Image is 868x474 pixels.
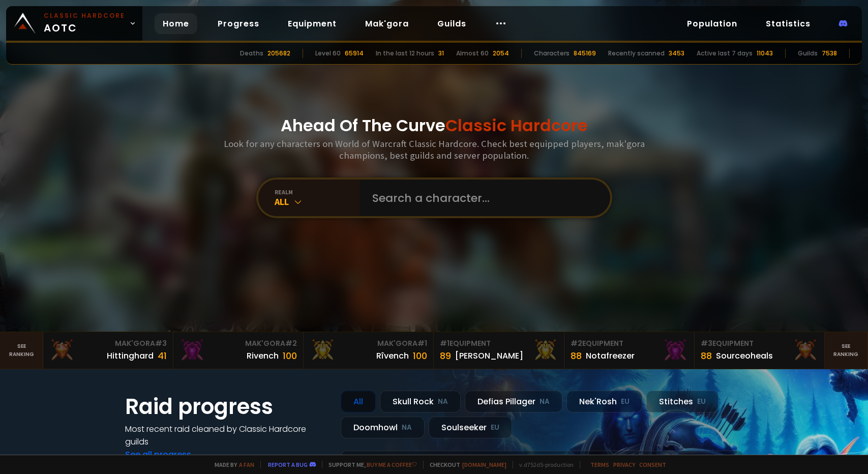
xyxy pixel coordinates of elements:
a: a fan [239,461,254,468]
a: See all progress [125,449,191,460]
div: Deaths [240,49,263,58]
div: All [341,391,376,412]
div: Mak'Gora [310,338,427,349]
div: Guilds [798,49,818,58]
small: EU [491,423,499,433]
a: Statistics [758,13,819,34]
div: realm [275,188,360,196]
div: Rîvench [376,349,409,362]
div: 89 [440,349,451,363]
div: Mak'Gora [49,338,167,349]
a: Consent [639,461,666,468]
a: Privacy [613,461,635,468]
a: [DOMAIN_NAME] [462,461,506,468]
div: Rivench [247,349,279,362]
h3: Look for any characters on World of Warcraft Classic Hardcore. Check best equipped players, mak'g... [220,138,649,161]
div: Defias Pillager [465,391,562,412]
div: Sourceoheals [716,349,773,362]
div: 65914 [345,49,364,58]
span: AOTC [44,11,125,36]
span: Made by [208,461,254,468]
small: NA [402,423,412,433]
a: Progress [209,13,267,34]
div: All [275,196,360,208]
a: Mak'gora [357,13,417,34]
small: Classic Hardcore [44,11,125,20]
small: NA [540,397,550,407]
div: 2054 [493,49,509,58]
a: #2Equipment88Notafreezer [564,332,695,369]
div: Stitches [646,391,719,412]
span: Checkout [423,461,506,468]
div: 31 [438,49,444,58]
small: NA [438,397,448,407]
a: Buy me a coffee [367,461,417,468]
a: #1Equipment89[PERSON_NAME] [434,332,564,369]
a: Mak'Gora#3Hittinghard41 [43,332,173,369]
span: # 3 [701,338,712,348]
div: Nek'Rosh [566,391,642,412]
span: v. d752d5 - production [513,461,574,468]
div: 88 [571,349,582,363]
h1: Ahead Of The Curve [281,113,588,138]
div: Skull Rock [380,391,461,412]
a: Population [679,13,745,34]
h4: Most recent raid cleaned by Classic Hardcore guilds [125,423,328,448]
div: Almost 60 [456,49,489,58]
div: Soulseeker [429,417,512,438]
a: Report a bug [268,461,308,468]
span: # 3 [155,338,167,348]
div: Level 60 [315,49,341,58]
a: Equipment [280,13,345,34]
div: 100 [413,349,427,363]
div: Equipment [440,338,557,349]
div: [PERSON_NAME] [455,349,523,362]
a: Terms [590,461,609,468]
div: 41 [158,349,167,363]
div: 88 [701,349,712,363]
a: Seeranking [825,332,868,369]
a: Classic HardcoreAOTC [6,6,142,41]
a: Home [155,13,197,34]
div: 7538 [822,49,837,58]
a: Guilds [429,13,474,34]
small: EU [697,397,706,407]
div: Active last 7 days [697,49,753,58]
span: Support me, [322,461,417,468]
a: Mak'Gora#2Rivench100 [173,332,304,369]
div: Notafreezer [586,349,635,362]
span: # 2 [571,338,582,348]
span: # 1 [417,338,427,348]
div: Recently scanned [608,49,665,58]
span: # 1 [440,338,450,348]
span: # 2 [285,338,297,348]
div: In the last 12 hours [376,49,434,58]
div: Equipment [571,338,688,349]
a: Mak'Gora#1Rîvench100 [304,332,434,369]
div: 845169 [574,49,596,58]
div: 100 [283,349,297,363]
div: Equipment [701,338,818,349]
div: 205682 [267,49,290,58]
div: Doomhowl [341,417,425,438]
input: Search a character... [366,180,598,216]
div: Hittinghard [107,349,154,362]
div: Characters [534,49,570,58]
a: #3Equipment88Sourceoheals [695,332,825,369]
div: 3453 [669,49,684,58]
div: Mak'Gora [179,338,297,349]
span: Classic Hardcore [445,114,588,137]
small: EU [621,397,630,407]
div: 11043 [757,49,773,58]
h1: Raid progress [125,391,328,423]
